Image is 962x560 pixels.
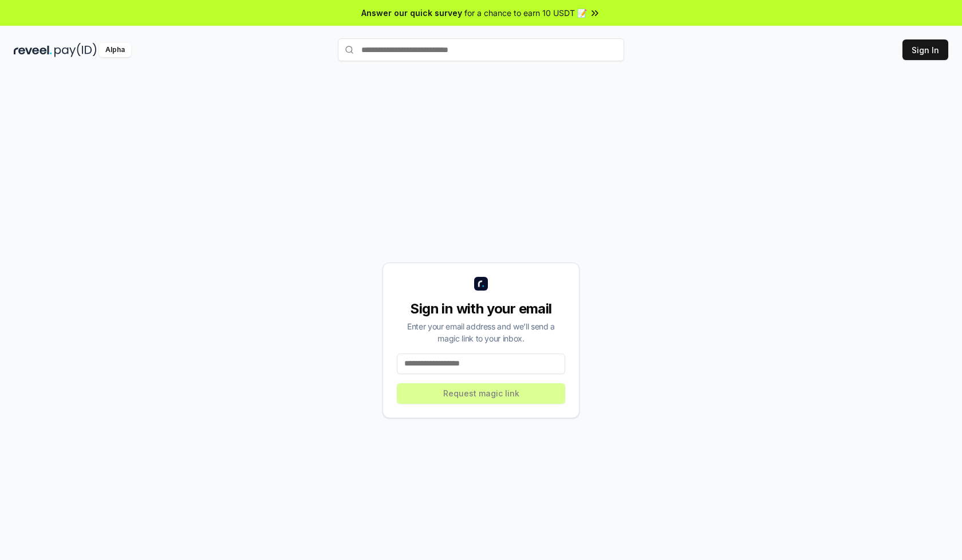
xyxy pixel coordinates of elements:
[14,43,52,57] img: reveel_dark
[397,320,565,344] div: Enter your email address and we’ll send a magic link to your inbox.
[361,7,462,19] span: Answer our quick survey
[54,43,97,57] img: pay_id
[474,277,488,291] img: logo_small
[99,43,131,57] div: Alpha
[464,7,587,19] span: for a chance to earn 10 USDT 📝
[397,300,565,318] div: Sign in with your email
[902,39,948,60] button: Sign In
